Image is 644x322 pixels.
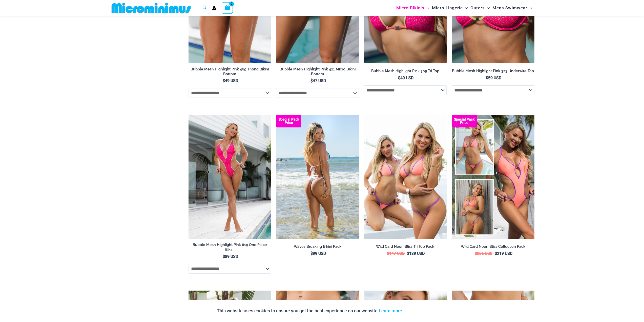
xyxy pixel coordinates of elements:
[387,251,389,256] span: $
[379,308,402,313] a: Learn more
[470,2,485,14] span: Outers
[486,75,501,80] bdi: 59 USD
[223,254,225,259] span: $
[463,2,468,14] span: Menu Toggle
[189,115,271,239] img: Bubble Mesh Highlight Pink 819 One Piece 01
[212,6,217,10] a: Account icon link
[276,67,359,78] a: Bubble Mesh Highlight Pink 421 Micro Bikini Bottom
[276,118,301,124] b: Special Pack Price
[202,5,207,11] a: Search icon link
[276,115,359,239] img: Waves Breaking Ocean 312 Top 456 Bottom 04
[452,115,534,239] img: Collection Pack (7)
[189,67,271,76] h2: Bubble Mesh Highlight Pink 469 Thong Bikini Bottom
[189,242,271,252] h2: Bubble Mesh Highlight Pink 819 One Piece Bikini
[364,69,447,75] a: Bubble Mesh Highlight Pink 309 Tri Top
[486,75,488,80] span: $
[310,78,313,83] span: $
[452,69,534,75] a: Bubble Mesh Highlight Pink 323 Underwire Top
[396,2,424,14] span: Micro Bikinis
[276,115,359,239] a: Waves Breaking Ocean 312 Top 456 Bottom 08 Waves Breaking Ocean 312 Top 456 Bottom 04Waves Breaki...
[364,244,447,251] a: Wild Card Neon Bliss Tri Top Pack
[475,251,477,256] span: $
[310,78,326,83] bdi: 47 USD
[431,2,469,14] a: Micro LingerieMenu ToggleMenu Toggle
[110,2,193,14] img: MM SHOP LOGO FLAT
[364,115,447,239] a: Wild Card Neon Bliss Tri Top PackWild Card Neon Bliss Tri Top Pack BWild Card Neon Bliss Tri Top ...
[527,2,532,14] span: Menu Toggle
[364,115,447,239] img: Wild Card Neon Bliss Tri Top Pack
[276,244,359,249] h2: Waves Breaking Bikini Pack
[432,2,463,14] span: Micro Lingerie
[276,67,359,76] h2: Bubble Mesh Highlight Pink 421 Micro Bikini Bottom
[310,251,313,256] span: $
[189,115,271,239] a: Bubble Mesh Highlight Pink 819 One Piece 01Bubble Mesh Highlight Pink 819 One Piece 03Bubble Mesh...
[469,2,491,14] a: OutersMenu ToggleMenu Toggle
[398,75,413,80] bdi: 49 USD
[364,244,447,249] h2: Wild Card Neon Bliss Tri Top Pack
[406,305,427,317] button: Accept
[310,251,326,256] bdi: 99 USD
[495,251,497,256] span: $
[387,251,405,256] bdi: 147 USD
[452,244,534,249] h2: Wild Card Neon Bliss Collection Pack
[189,67,271,78] a: Bubble Mesh Highlight Pink 469 Thong Bikini Bottom
[395,2,431,14] a: Micro BikinisMenu ToggleMenu Toggle
[223,78,238,83] bdi: 49 USD
[223,254,238,259] bdi: 89 USD
[452,115,534,239] a: Collection Pack (7) Collection Pack B (1)Collection Pack B (1)
[452,244,534,251] a: Wild Card Neon Bliss Collection Pack
[452,118,477,124] b: Special Pack Price
[424,2,429,14] span: Menu Toggle
[452,69,534,73] h2: Bubble Mesh Highlight Pink 323 Underwire Top
[495,251,512,256] bdi: 219 USD
[217,307,402,315] p: This website uses cookies to ensure you get the best experience on our website.
[407,251,425,256] bdi: 139 USD
[491,2,534,14] a: Mens SwimwearMenu ToggleMenu Toggle
[189,242,271,254] a: Bubble Mesh Highlight Pink 819 One Piece Bikini
[492,2,527,14] span: Mens Swimwear
[407,251,409,256] span: $
[364,69,447,73] h2: Bubble Mesh Highlight Pink 309 Tri Top
[475,251,492,256] bdi: 236 USD
[394,1,535,15] nav: Site Navigation
[223,78,225,83] span: $
[276,244,359,251] a: Waves Breaking Bikini Pack
[222,2,233,14] a: View Shopping Cart, empty
[398,75,400,80] span: $
[485,2,490,14] span: Menu Toggle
